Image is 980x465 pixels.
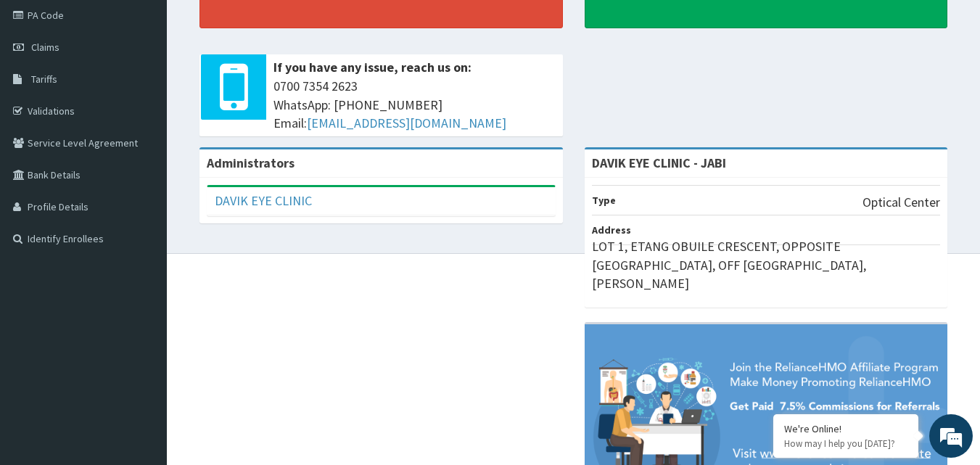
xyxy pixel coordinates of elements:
[238,7,273,42] div: Minimize live chat window
[31,73,57,86] span: Tariffs
[592,237,941,293] p: LOT 1, ETANG OBUILE CRESCENT, OPPOSITE [GEOGRAPHIC_DATA], OFF [GEOGRAPHIC_DATA], [PERSON_NAME]
[273,59,472,75] b: If you have any issue, reach us on:
[784,437,907,450] p: How may I help you today?
[273,77,556,133] span: 0700 7354 2623 WhatsApp: [PHONE_NUMBER] Email:
[31,41,59,54] span: Claims
[592,223,631,236] b: Address
[784,422,907,435] div: We're Online!
[592,155,726,171] strong: DAVIK EYE CLINIC - JABI
[84,140,200,287] span: We're online!
[592,194,616,207] b: Type
[207,155,295,171] b: Administrators
[307,115,506,131] a: [EMAIL_ADDRESS][DOMAIN_NAME]
[862,193,940,212] p: Optical Center
[27,73,59,109] img: d_794563401_company_1708531726252_794563401
[215,192,312,209] a: DAVIK EYE CLINIC
[7,310,276,361] textarea: Type your message and hit 'Enter'
[75,81,244,100] div: Chat with us now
